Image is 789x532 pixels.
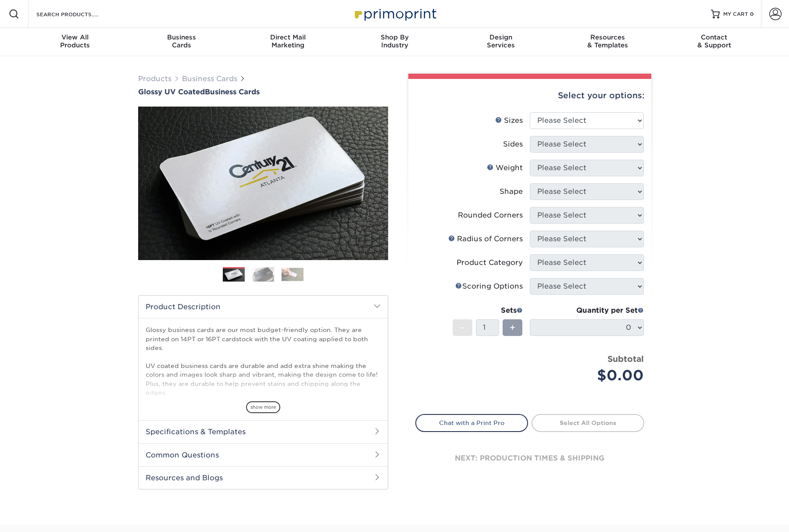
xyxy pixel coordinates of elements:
[351,4,439,23] img: Primoprint
[139,420,388,443] h2: Specifications & Templates
[22,28,129,56] a: View AllProducts
[138,75,171,83] a: Products
[503,139,523,150] div: Sides
[487,163,523,173] div: Weight
[607,354,644,364] strong: Subtotal
[415,414,528,432] a: Chat with a Print Pro
[461,321,464,334] span: -
[139,466,388,489] h2: Resources and Blogs
[22,33,129,49] div: Products
[146,325,381,442] p: Glossy business cards are our most budget-friendly option. They are printed on 14PT or 16PT cards...
[235,33,341,41] span: Direct Mail
[457,257,523,268] div: Product Category
[661,33,768,41] span: Contact
[235,33,341,49] div: Marketing
[252,267,274,282] img: Business Cards 02
[2,505,75,529] iframe: Google Customer Reviews
[510,321,515,334] span: +
[128,33,235,49] div: Cards
[341,33,448,41] span: Shop By
[235,28,341,56] a: Direct MailMarketing
[554,28,661,56] a: Resources& Templates
[223,264,245,286] img: Business Cards 01
[448,33,554,49] div: Services
[139,296,388,318] h2: Product Description
[138,88,388,96] a: Glossy UV CoatedBusiness Cards
[500,186,523,197] div: Shape
[415,432,644,485] div: next: production times & shipping
[341,33,448,49] div: Industry
[723,11,748,18] span: MY CART
[661,33,768,49] div: & Support
[128,33,235,41] span: Business
[750,11,754,17] span: 0
[661,28,768,56] a: Contact& Support
[532,414,644,432] a: Select All Options
[448,33,554,41] span: Design
[455,281,523,292] div: Scoring Options
[554,33,661,41] span: Resources
[415,79,644,112] div: Select your options:
[128,28,235,56] a: BusinessCards
[139,443,388,466] h2: Common Questions
[530,305,644,316] div: Quantity per Set
[341,28,448,56] a: Shop ByIndustry
[182,75,237,83] a: Business Cards
[495,115,523,126] div: Sizes
[554,33,661,49] div: & Templates
[246,401,280,413] span: show more
[138,88,205,96] span: Glossy UV Coated
[536,365,644,386] div: $0.00
[282,268,303,281] img: Business Cards 03
[36,9,121,19] input: SEARCH PRODUCTS.....
[138,58,388,308] img: Glossy UV Coated 01
[448,28,554,56] a: DesignServices
[448,234,523,244] div: Radius of Corners
[22,33,129,41] span: View All
[453,305,523,316] div: Sets
[138,88,388,96] h1: Business Cards
[458,210,523,221] div: Rounded Corners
